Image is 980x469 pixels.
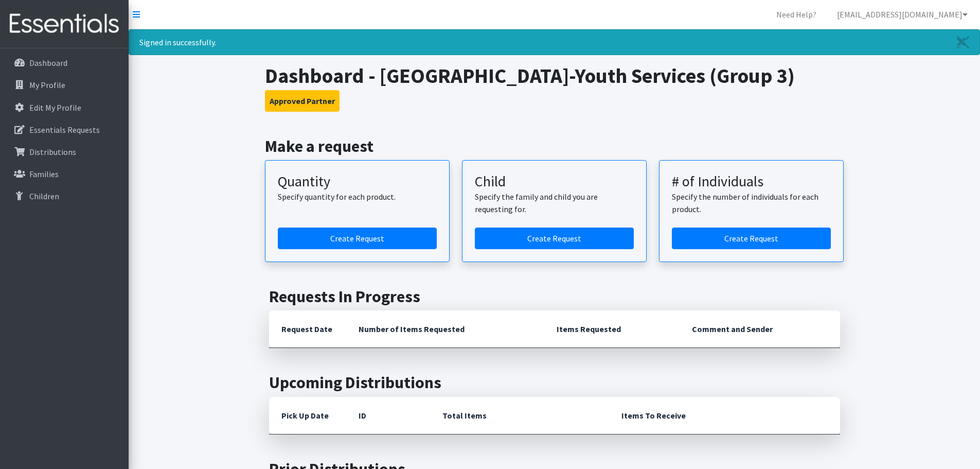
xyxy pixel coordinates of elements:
th: Request Date [269,310,346,348]
th: Pick Up Date [269,397,346,435]
h1: Dashboard - [GEOGRAPHIC_DATA]-Youth Services (Group 3) [265,63,844,88]
a: Dashboard [4,53,124,73]
a: Families [4,164,124,184]
p: My Profile [29,80,65,90]
th: Total Items [430,397,609,435]
p: Essentials Requests [29,125,100,135]
a: Children [4,186,124,206]
a: Edit My Profile [4,97,124,118]
a: Distributions [4,142,124,162]
th: Items Requested [544,310,680,348]
h3: Quantity [278,173,437,190]
a: Create a request by number of individuals [672,228,831,249]
th: Items To Receive [609,397,840,435]
th: Number of Items Requested [346,310,545,348]
p: Families [29,169,59,179]
div: Signed in successfully. [129,29,980,55]
p: Specify the number of individuals for each product. [672,190,831,215]
h2: Make a request [265,136,844,156]
a: Create a request for a child or family [475,228,634,249]
a: Essentials Requests [4,119,124,140]
h3: Child [475,173,634,190]
p: Dashboard [29,58,67,68]
p: Distributions [29,147,76,157]
a: My Profile [4,75,124,95]
a: [EMAIL_ADDRESS][DOMAIN_NAME] [829,4,976,25]
a: Create a request by quantity [278,228,437,249]
h3: # of Individuals [672,173,831,190]
a: Close [947,30,979,55]
p: Edit My Profile [29,102,81,113]
img: HumanEssentials [4,7,124,41]
th: Comment and Sender [680,310,840,348]
p: Specify the family and child you are requesting for. [475,190,634,215]
a: Need Help? [768,4,825,25]
p: Children [29,191,59,201]
h2: Upcoming Distributions [269,373,840,392]
button: Approved Partner [265,90,340,112]
th: ID [346,397,430,435]
p: Specify quantity for each product. [278,190,437,203]
h2: Requests In Progress [269,287,840,306]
